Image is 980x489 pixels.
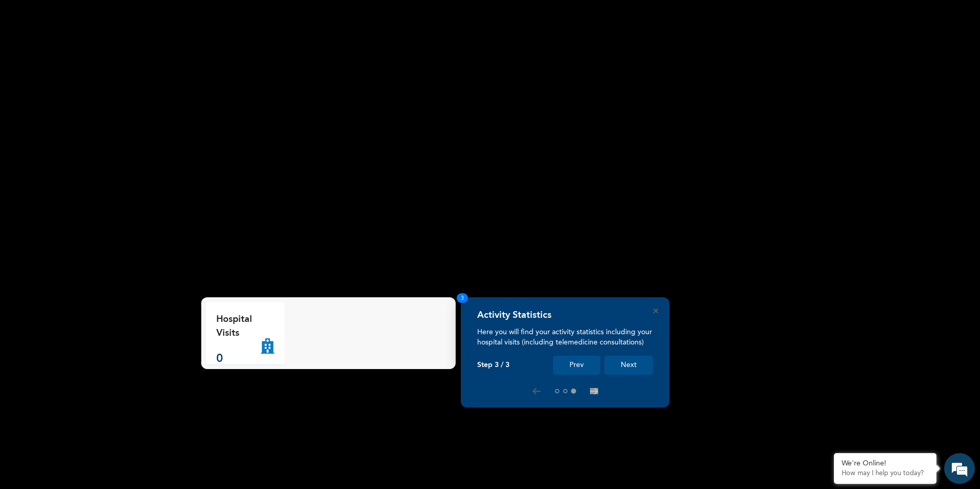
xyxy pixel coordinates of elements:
div: Chat with us now [53,57,172,71]
button: Close [654,309,658,313]
div: FAQs [100,348,196,379]
div: We're Online! [842,459,929,468]
p: Step 3 / 3 [477,361,509,370]
p: 0 [216,351,261,368]
p: Here you will find your activity statistics including your hospital visits (including telemedicin... [477,327,653,348]
textarea: Type your message and hit 'Enter' [5,312,195,348]
p: Hospital Visits [216,313,261,340]
span: 3 [457,293,468,303]
div: Minimize live chat window [168,5,193,30]
h4: Activity Statistics [477,310,552,321]
button: Next [604,356,653,375]
img: d_794563401_company_1708531726252_794563401 [19,51,42,77]
span: Conversation [5,365,100,373]
button: Prev [553,356,600,375]
span: We're online! [59,145,141,249]
p: How may I help you today? [842,470,929,478]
